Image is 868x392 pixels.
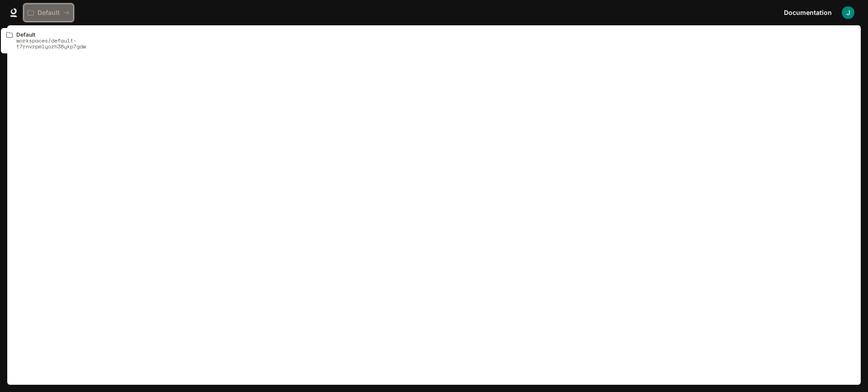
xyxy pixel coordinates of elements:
a: Documentation [780,4,835,22]
span: Documentation [784,7,832,19]
button: All workspaces [24,4,74,22]
button: User avatar [839,4,857,22]
iframe: Documentation [7,25,861,392]
p: Default [16,32,131,38]
p: workspaces/default-t7rnvrpmlyozh38ykp7gdw [16,38,131,49]
img: User avatar [842,6,854,19]
p: Default [38,9,60,17]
